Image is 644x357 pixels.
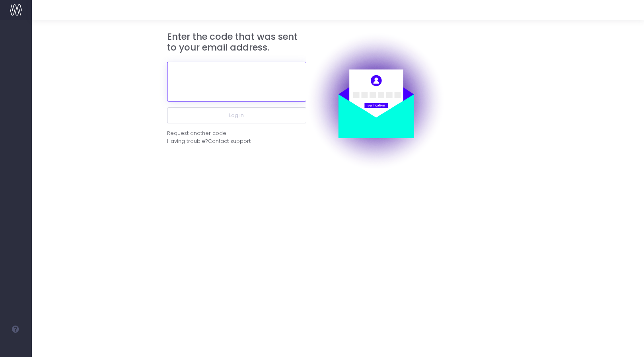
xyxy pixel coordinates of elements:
img: auth.png [306,31,446,171]
div: Request another code [167,129,226,137]
button: Log in [167,107,306,123]
span: Contact support [208,137,251,145]
img: images/default_profile_image.png [10,341,22,353]
div: Having trouble? [167,137,306,145]
h3: Enter the code that was sent to your email address. [167,31,306,53]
